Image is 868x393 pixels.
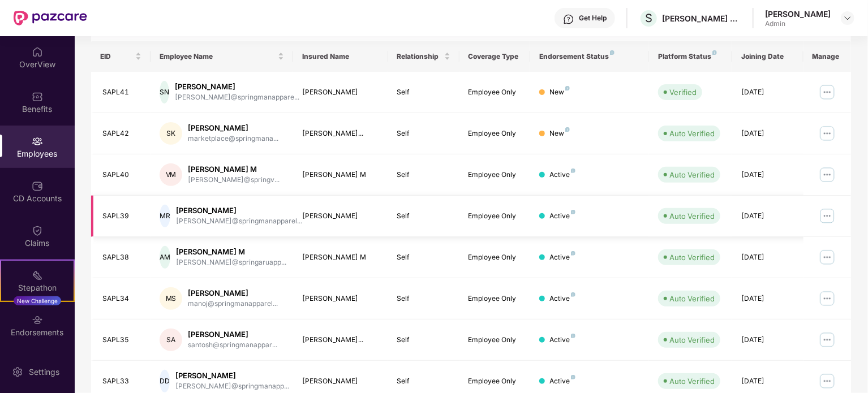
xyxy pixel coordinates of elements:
div: Employee Only [469,252,522,263]
img: svg+xml;base64,PHN2ZyB4bWxucz0iaHR0cDovL3d3dy53My5vcmcvMjAwMC9zdmciIHdpZHRoPSI4IiBoZWlnaHQ9IjgiIH... [571,251,575,256]
div: Employee Only [469,376,522,387]
div: [PERSON_NAME] [176,205,302,216]
div: Self [397,170,450,180]
img: manageButton [818,124,836,142]
div: Active [549,252,575,263]
img: svg+xml;base64,PHN2ZyBpZD0iRW1wbG95ZWVzIiB4bWxucz0iaHR0cDovL3d3dy53My5vcmcvMjAwMC9zdmciIHdpZHRoPS... [32,136,43,147]
span: Relationship [397,52,442,61]
img: svg+xml;base64,PHN2ZyBpZD0iRW5kb3JzZW1lbnRzIiB4bWxucz0iaHR0cDovL3d3dy53My5vcmcvMjAwMC9zdmciIHdpZH... [32,314,43,326]
div: Self [397,376,450,387]
div: Platform Status [658,52,723,61]
div: Auto Verified [669,293,715,304]
div: [DATE] [741,128,794,139]
div: [PERSON_NAME]@springmanapparel... [176,216,302,227]
div: [DATE] [741,335,794,346]
img: svg+xml;base64,PHN2ZyBpZD0iRHJvcGRvd24tMzJ4MzIiIHhtbG5zPSJodHRwOi8vd3d3LnczLm9yZy8yMDAwL3N2ZyIgd2... [843,14,852,23]
img: svg+xml;base64,PHN2ZyB4bWxucz0iaHR0cDovL3d3dy53My5vcmcvMjAwMC9zdmciIHdpZHRoPSI4IiBoZWlnaHQ9IjgiIH... [565,86,570,90]
div: [PERSON_NAME]... [302,128,379,139]
span: Employee Name [160,52,276,61]
img: svg+xml;base64,PHN2ZyB4bWxucz0iaHR0cDovL3d3dy53My5vcmcvMjAwMC9zdmciIHdpZHRoPSI4IiBoZWlnaHQ9IjgiIH... [712,50,717,55]
div: New [549,128,570,139]
img: New Pazcare Logo [14,11,87,25]
img: manageButton [818,290,836,308]
div: SAPL39 [102,211,141,222]
div: Endorsement Status [539,52,640,61]
div: Self [397,211,450,222]
div: [PERSON_NAME] [765,8,831,19]
div: VM [160,163,182,186]
img: svg+xml;base64,PHN2ZyB4bWxucz0iaHR0cDovL3d3dy53My5vcmcvMjAwMC9zdmciIHdpZHRoPSI4IiBoZWlnaHQ9IjgiIH... [610,50,615,55]
img: svg+xml;base64,PHN2ZyB4bWxucz0iaHR0cDovL3d3dy53My5vcmcvMjAwMC9zdmciIHdpZHRoPSI4IiBoZWlnaHQ9IjgiIH... [565,127,570,132]
div: marketplace@springmana... [188,133,278,144]
div: [PERSON_NAME] [175,81,299,92]
img: manageButton [818,248,836,266]
div: Self [397,293,450,304]
div: [PERSON_NAME]... [302,335,379,346]
div: [PERSON_NAME] M [302,252,379,263]
div: AM [160,246,170,269]
img: svg+xml;base64,PHN2ZyBpZD0iQ0RfQWNjb3VudHMiIGRhdGEtbmFtZT0iQ0QgQWNjb3VudHMiIHhtbG5zPSJodHRwOi8vd3... [32,180,43,192]
div: [PERSON_NAME]@springmanapp... [175,381,289,392]
img: manageButton [818,207,836,225]
img: svg+xml;base64,PHN2ZyBpZD0iU2V0dGluZy0yMHgyMCIgeG1sbnM9Imh0dHA6Ly93d3cudzMub3JnLzIwMDAvc3ZnIiB3aW... [12,366,23,378]
div: [PERSON_NAME] [302,293,379,304]
div: SAPL35 [102,335,141,346]
div: Self [397,335,450,346]
div: Get Help [579,14,607,23]
img: svg+xml;base64,PHN2ZyB4bWxucz0iaHR0cDovL3d3dy53My5vcmcvMjAwMC9zdmciIHdpZHRoPSI4IiBoZWlnaHQ9IjgiIH... [571,292,575,297]
div: SAPL42 [102,128,141,139]
div: manoj@springmanapparel... [188,299,278,309]
div: [PERSON_NAME]@springmanappare... [175,92,299,103]
div: [PERSON_NAME] APPAREL PRIVATE LIMITED [662,13,741,24]
th: EID [91,41,151,72]
div: [DATE] [741,170,794,180]
div: [PERSON_NAME] [188,329,277,340]
div: Employee Only [469,211,522,222]
div: Active [549,335,575,346]
div: Stepathon [1,282,74,293]
div: MS [160,287,182,310]
div: SAPL33 [102,376,141,387]
th: Joining Date [732,41,803,72]
img: svg+xml;base64,PHN2ZyBpZD0iSGVscC0zMngzMiIgeG1sbnM9Imh0dHA6Ly93d3cudzMub3JnLzIwMDAvc3ZnIiB3aWR0aD... [563,14,574,25]
span: S [645,11,652,25]
div: Auto Verified [669,210,715,222]
div: SAPL41 [102,87,141,98]
th: Insured Name [293,41,388,72]
div: [PERSON_NAME] [188,288,278,299]
span: EID [100,52,133,61]
img: svg+xml;base64,PHN2ZyB4bWxucz0iaHR0cDovL3d3dy53My5vcmcvMjAwMC9zdmciIHdpZHRoPSI4IiBoZWlnaHQ9IjgiIH... [571,375,575,379]
div: [PERSON_NAME] [302,87,379,98]
img: svg+xml;base64,PHN2ZyBpZD0iSG9tZSIgeG1sbnM9Imh0dHA6Ly93d3cudzMub3JnLzIwMDAvc3ZnIiB3aWR0aD0iMjAiIG... [32,46,43,58]
div: Active [549,293,575,304]
img: manageButton [818,166,836,184]
div: Employee Only [469,170,522,180]
th: Coverage Type [459,41,531,72]
div: [DATE] [741,376,794,387]
img: manageButton [818,331,836,349]
div: [DATE] [741,252,794,263]
img: svg+xml;base64,PHN2ZyB4bWxucz0iaHR0cDovL3d3dy53My5vcmcvMjAwMC9zdmciIHdpZHRoPSI4IiBoZWlnaHQ9IjgiIH... [571,169,575,173]
div: [PERSON_NAME] [302,211,379,222]
div: [DATE] [741,293,794,304]
div: Self [397,252,450,263]
div: Auto Verified [669,169,715,180]
div: SK [160,122,182,145]
div: Auto Verified [669,128,715,139]
div: [PERSON_NAME] M [302,170,379,180]
div: [PERSON_NAME]@springaruapp... [176,257,286,268]
img: svg+xml;base64,PHN2ZyB4bWxucz0iaHR0cDovL3d3dy53My5vcmcvMjAwMC9zdmciIHdpZHRoPSI4IiBoZWlnaHQ9IjgiIH... [571,210,575,214]
img: manageButton [818,83,836,101]
div: Active [549,170,575,180]
div: Auto Verified [669,252,715,263]
div: MR [160,205,170,227]
div: DD [160,370,170,392]
div: [PERSON_NAME] [175,370,289,381]
div: SA [160,329,182,351]
div: [DATE] [741,87,794,98]
div: [DATE] [741,211,794,222]
div: [PERSON_NAME] M [188,164,280,175]
div: Verified [669,87,697,98]
img: svg+xml;base64,PHN2ZyBpZD0iQmVuZWZpdHMiIHhtbG5zPSJodHRwOi8vd3d3LnczLm9yZy8yMDAwL3N2ZyIgd2lkdGg9Ij... [32,91,43,102]
img: svg+xml;base64,PHN2ZyBpZD0iQ2xhaW0iIHhtbG5zPSJodHRwOi8vd3d3LnczLm9yZy8yMDAwL3N2ZyIgd2lkdGg9IjIwIi... [32,225,43,236]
